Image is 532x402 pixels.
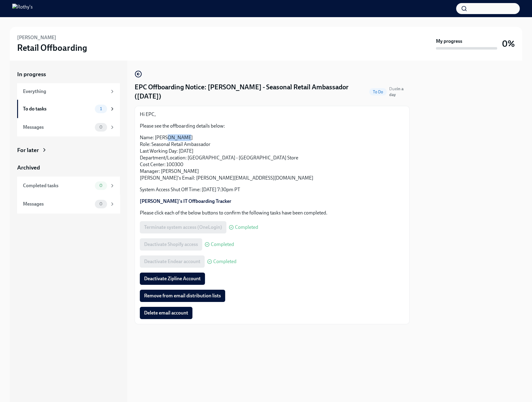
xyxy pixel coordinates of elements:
[140,273,205,285] button: Deactivate Zipline Account
[436,38,462,45] strong: My progress
[140,290,225,302] button: Remove from email distribution lists
[17,100,120,118] a: To do tasks1
[389,86,410,98] span: September 4th, 2025 09:00
[17,42,87,53] h3: Retail Offboarding
[144,293,221,299] span: Remove from email distribution lists
[17,177,120,195] a: Completed tasks0
[140,198,231,204] a: [PERSON_NAME]'s IT Offboarding Tracker
[17,34,56,41] h6: [PERSON_NAME]
[96,202,106,206] span: 0
[17,146,39,154] div: For later
[96,183,106,188] span: 0
[369,90,387,94] span: To Do
[17,195,120,213] a: Messages0
[140,123,404,129] p: Please see the offboarding details below:
[140,186,404,193] p: System Access Shut Off Time: [DATE] 7:30pm PT
[502,38,515,49] h3: 0%
[23,124,92,131] div: Messages
[144,276,201,282] span: Deactivate Zipline Account
[12,4,33,13] img: Rothy's
[389,86,404,97] strong: in a day
[144,310,188,316] span: Delete email account
[140,134,404,181] p: Name: [PERSON_NAME] Role: Seasonal Retail Ambassador Last Working Day: [DATE] Department/Location...
[235,225,258,230] span: Completed
[140,307,192,319] button: Delete email account
[17,146,120,154] a: For later
[23,88,107,95] div: Everything
[17,118,120,136] a: Messages0
[211,242,234,247] span: Completed
[96,106,106,111] span: 1
[23,182,92,189] div: Completed tasks
[213,259,236,264] span: Completed
[389,86,404,97] span: Due
[17,83,120,100] a: Everything
[17,70,120,78] a: In progress
[23,106,92,112] div: To do tasks
[96,125,106,129] span: 0
[135,83,367,101] h4: EPC Offboarding Notice: [PERSON_NAME] - Seasonal Retail Ambassador ([DATE])
[140,111,404,118] p: Hi EPC,
[140,210,404,216] p: Please click each of the below buttons to confirm the following tasks have been completed.
[23,201,92,207] div: Messages
[17,164,120,172] a: Archived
